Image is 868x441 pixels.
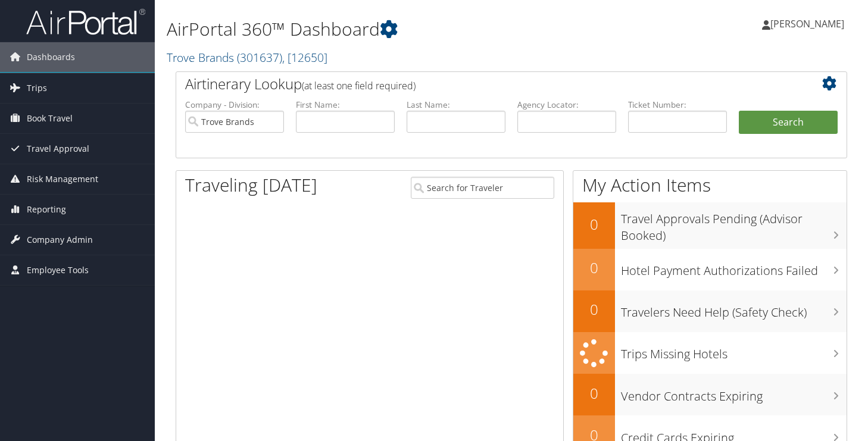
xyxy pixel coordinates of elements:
[573,374,847,415] a: 0Vendor Contracts Expiring
[739,111,838,135] button: Search
[282,49,327,65] span: , [ 12650 ]
[621,382,847,405] h3: Vendor Contracts Expiring
[185,99,284,111] label: Company - Division:
[621,205,847,244] h3: Travel Approvals Pending (Advisor Booked)
[762,6,856,42] a: [PERSON_NAME]
[302,79,416,92] span: (at least one field required)
[27,225,93,255] span: Company Admin
[573,202,847,248] a: 0Travel Approvals Pending (Advisor Booked)
[573,214,615,234] h2: 0
[573,290,847,332] a: 0Travelers Need Help (Safety Check)
[185,173,317,198] h1: Traveling [DATE]
[573,299,615,320] h2: 0
[167,49,327,65] a: Trove Brands
[27,164,98,194] span: Risk Management
[27,255,89,285] span: Employee Tools
[26,8,145,36] img: airportal-logo.png
[407,99,505,111] label: Last Name:
[573,332,847,374] a: Trips Missing Hotels
[517,99,616,111] label: Agency Locator:
[411,177,554,199] input: Search for Traveler
[573,258,615,278] h2: 0
[573,249,847,290] a: 0Hotel Payment Authorizations Failed
[27,195,66,224] span: Reporting
[27,73,47,103] span: Trips
[27,134,89,164] span: Travel Approval
[27,104,73,133] span: Book Travel
[573,173,847,198] h1: My Action Items
[296,99,395,111] label: First Name:
[167,17,626,42] h1: AirPortal 360™ Dashboard
[185,74,782,94] h2: Airtinerary Lookup
[237,49,282,65] span: ( 301637 )
[621,298,847,321] h3: Travelers Need Help (Safety Check)
[621,257,847,279] h3: Hotel Payment Authorizations Failed
[628,99,727,111] label: Ticket Number:
[770,17,844,30] span: [PERSON_NAME]
[573,383,615,404] h2: 0
[621,340,847,362] h3: Trips Missing Hotels
[27,42,75,72] span: Dashboards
